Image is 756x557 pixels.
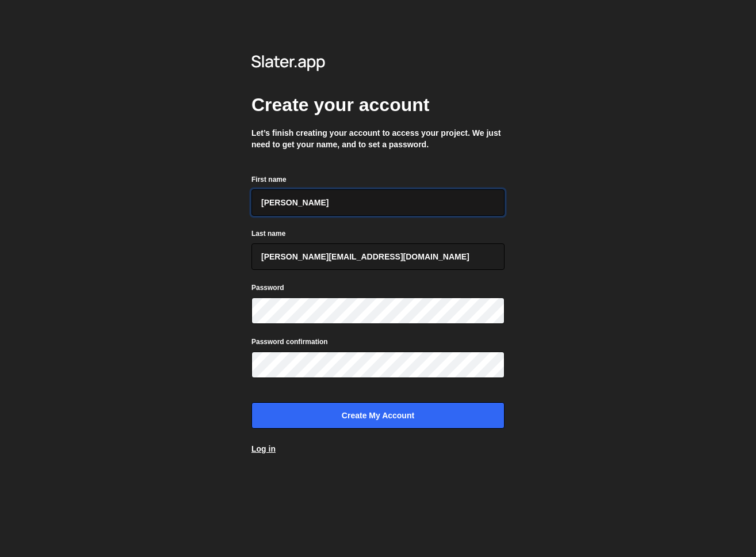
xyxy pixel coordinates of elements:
[251,174,287,185] label: First name
[251,228,285,239] label: Last name
[251,127,505,150] p: Let’s finish creating your account to access your project. We just need to get your name, and to ...
[251,443,276,455] a: Log in
[251,402,505,429] input: Create my account
[251,94,505,116] h2: Create your account
[251,336,328,348] label: Password confirmation
[251,282,284,293] label: Password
